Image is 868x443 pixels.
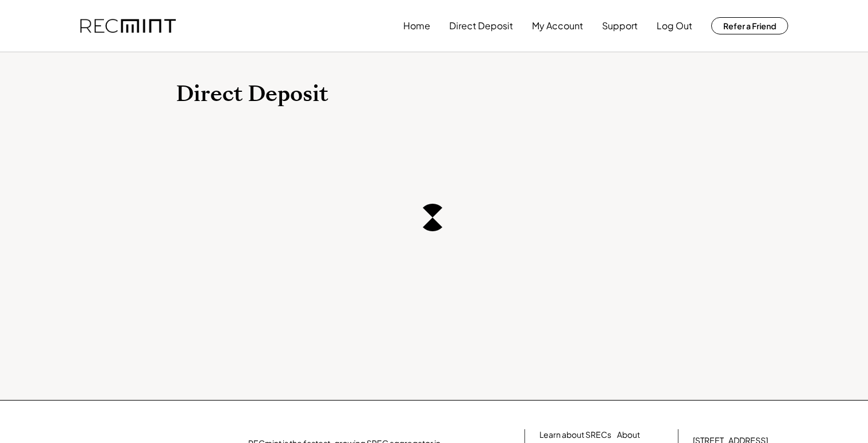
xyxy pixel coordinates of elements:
button: Home [403,14,430,37]
h1: Direct Deposit [176,81,693,108]
button: Refer a Friend [711,17,788,34]
button: My Account [532,14,583,37]
a: About [617,429,640,441]
button: Log Out [657,14,692,37]
button: Direct Deposit [449,14,513,37]
img: recmint-logotype%403x.png [80,19,176,33]
a: Learn about SRECs [539,429,611,441]
button: Support [602,14,638,37]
